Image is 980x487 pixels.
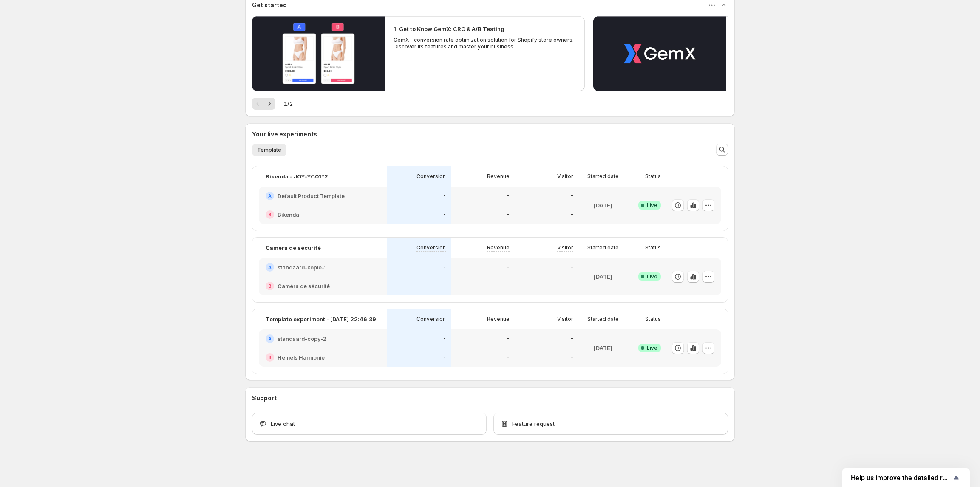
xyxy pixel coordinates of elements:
[416,244,446,251] p: Conversion
[507,193,510,199] p: -
[851,474,951,482] span: Help us improve the detailed report for A/B campaigns
[268,336,272,341] h2: A
[263,98,275,110] button: Next
[268,283,272,289] h2: B
[487,244,510,251] p: Revenue
[278,282,330,290] h2: Caméra de sécurité
[571,283,573,289] p: -
[557,316,573,323] p: Visitor
[571,193,573,199] p: -
[416,316,446,323] p: Conversion
[252,130,317,139] h3: Your live experiments
[487,316,510,323] p: Revenue
[278,210,299,219] h2: Bikenda
[268,193,272,198] h2: A
[394,25,504,33] h2: 1. Get to Know GemX: CRO & A/B Testing
[851,473,961,483] button: Show survey - Help us improve the detailed report for A/B campaigns
[571,264,573,271] p: -
[647,345,657,351] span: Live
[252,98,275,110] nav: Pagination
[252,16,385,91] button: Play video
[268,212,272,217] h2: B
[266,172,328,181] p: Bikenda - JOY-YC01*2
[645,173,661,180] p: Status
[271,419,295,428] span: Live chat
[571,354,573,361] p: -
[284,99,293,108] span: 1 / 2
[507,283,510,289] p: -
[594,344,612,352] p: [DATE]
[266,243,321,252] p: Caméra de sécurité
[587,316,619,323] p: Started date
[268,355,272,360] h2: B
[278,263,327,272] h2: standaard-kopie-1
[443,283,446,289] p: -
[645,244,661,251] p: Status
[443,211,446,218] p: -
[278,353,325,362] h2: Hemels Harmonie
[557,244,573,251] p: Visitor
[268,265,272,270] h2: A
[394,37,576,50] p: GemX - conversion rate optimization solution for Shopify store owners. Discover its features and ...
[443,354,446,361] p: -
[278,334,326,343] h2: standaard-copy-2
[443,264,446,271] p: -
[443,193,446,199] p: -
[647,273,657,280] span: Live
[252,394,277,402] h3: Support
[257,147,281,153] span: Template
[416,173,446,180] p: Conversion
[557,173,573,180] p: Visitor
[507,211,510,218] p: -
[587,173,619,180] p: Started date
[507,335,510,342] p: -
[507,354,510,361] p: -
[507,264,510,271] p: -
[278,192,345,200] h2: Default Product Template
[266,315,376,323] p: Template experiment - [DATE] 22:46:39
[594,272,612,281] p: [DATE]
[587,244,619,251] p: Started date
[487,173,510,180] p: Revenue
[571,211,573,218] p: -
[716,144,728,156] button: Search and filter results
[512,419,555,428] span: Feature request
[571,335,573,342] p: -
[594,201,612,210] p: [DATE]
[252,1,287,9] h3: Get started
[645,316,661,323] p: Status
[593,16,726,91] button: Play video
[647,202,657,209] span: Live
[443,335,446,342] p: -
